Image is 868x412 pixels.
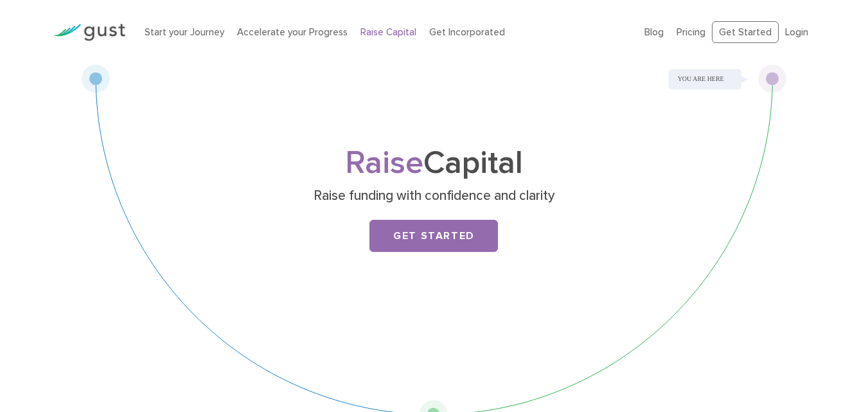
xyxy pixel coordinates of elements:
[429,26,505,38] a: Get Incorporated
[185,187,683,205] p: Raise funding with confidence and clarity
[180,148,687,178] h1: Capital
[53,24,125,41] img: Gust Logo
[237,26,348,38] a: Accelerate your Progress
[360,26,416,38] a: Raise Capital
[785,26,808,38] a: Login
[369,220,498,252] a: Get Started
[677,26,705,38] a: Pricing
[145,26,224,38] a: Start your Journey
[644,26,664,38] a: Blog
[712,21,779,44] a: Get Started
[345,144,423,182] span: Raise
